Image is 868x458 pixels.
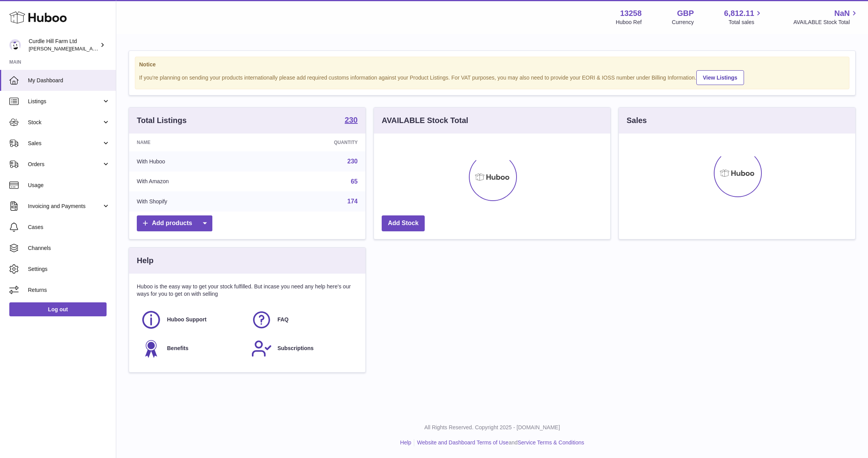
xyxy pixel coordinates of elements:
[122,424,862,431] p: All Rights Reserved. Copyright 2025 - [DOMAIN_NAME]
[793,8,859,26] a: NaN AVAILABLE Stock Total
[724,8,754,19] span: 6,812.11
[9,302,107,316] a: Log out
[620,8,642,19] strong: 13258
[28,224,110,231] span: Cases
[137,255,153,266] h3: Help
[141,309,243,330] a: Huboo Support
[167,345,188,352] span: Benefits
[251,309,354,330] a: FAQ
[277,316,289,323] span: FAQ
[28,77,110,84] span: My Dashboard
[616,19,642,26] div: Huboo Ref
[28,203,102,210] span: Invoicing and Payments
[29,45,155,52] span: [PERSON_NAME][EMAIL_ADDRESS][DOMAIN_NAME]
[129,151,258,172] td: With Huboo
[28,140,102,147] span: Sales
[29,38,98,52] div: Curdle Hill Farm Ltd
[277,345,313,352] span: Subscriptions
[518,439,584,446] a: Service Terms & Conditions
[129,191,258,212] td: With Shopify
[137,215,212,231] a: Add products
[139,61,845,68] strong: Notice
[28,245,110,252] span: Channels
[351,178,358,185] a: 65
[417,439,508,446] a: Website and Dashboard Terms of Use
[347,158,358,165] a: 230
[345,116,358,124] strong: 230
[139,69,845,85] div: If you're planning on sending your products internationally please add required customs informati...
[400,439,412,446] a: Help
[724,8,763,26] a: 6,812.11 Total sales
[141,338,243,359] a: Benefits
[677,8,694,19] strong: GBP
[129,172,258,192] td: With Amazon
[28,182,110,189] span: Usage
[627,115,647,126] h3: Sales
[345,116,358,125] a: 230
[28,265,110,273] span: Settings
[28,161,102,168] span: Orders
[347,198,358,205] a: 174
[793,19,859,26] span: AVAILABLE Stock Total
[137,115,187,126] h3: Total Listings
[728,19,763,26] span: Total sales
[9,39,21,51] img: miranda@diddlysquatfarmshop.com
[696,70,744,85] a: View Listings
[28,286,110,294] span: Returns
[28,98,102,105] span: Listings
[258,134,365,151] th: Quantity
[251,338,354,359] a: Subscriptions
[137,283,358,298] p: Huboo is the easy way to get your stock fulfilled. But incase you need any help here's our ways f...
[129,134,258,151] th: Name
[834,8,850,19] span: NaN
[414,439,584,446] li: and
[28,119,102,126] span: Stock
[672,19,694,26] div: Currency
[382,215,425,231] a: Add Stock
[382,115,468,126] h3: AVAILABLE Stock Total
[167,316,207,323] span: Huboo Support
